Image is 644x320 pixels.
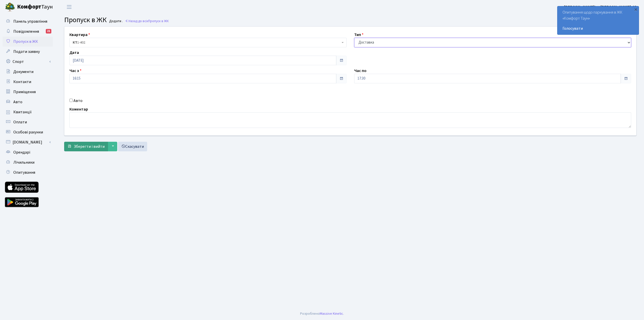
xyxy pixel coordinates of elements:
a: Панель управління [3,16,53,26]
button: Зберегти і вийти [64,142,108,151]
span: Таун [17,3,53,11]
div: Опитування щодо паркування в ЖК «Комфорт Таун» [557,6,639,34]
a: Особові рахунки [3,127,53,137]
a: Документи [3,67,53,77]
a: [PERSON_NAME]’єв [PERSON_NAME]. Ю. [564,4,638,10]
a: Оплати [3,117,53,127]
button: Переключити навігацію [63,3,75,11]
a: Спорт [3,57,53,67]
span: Повідомлення [13,29,39,34]
span: Оплати [13,119,27,125]
a: Лічильники [3,157,53,167]
label: Дата [69,50,79,56]
span: Документи [13,69,33,75]
a: Контакти [3,77,53,87]
span: Контакти [13,79,31,85]
span: Орендарі [13,150,30,155]
div: Розроблено . [300,311,344,316]
a: Приміщення [3,87,53,97]
b: Комфорт [17,3,41,11]
span: <b>КТ</b>&nbsp;&nbsp;&nbsp;&nbsp;1-402 [73,40,340,45]
span: Опитування [13,170,35,175]
span: <b>КТ</b>&nbsp;&nbsp;&nbsp;&nbsp;1-402 [69,38,347,47]
span: Лічильники [13,160,34,165]
a: Орендарі [3,147,53,157]
a: Повідомлення21 [3,26,53,37]
span: Зберегти і вийти [74,144,105,149]
span: Подати заявку [13,49,40,54]
div: × [633,7,638,12]
a: Авто [3,97,53,107]
b: КТ [73,40,77,45]
span: Квитанції [13,109,32,115]
label: Коментар [69,106,88,112]
span: Авто [13,99,22,105]
a: Голосувати [562,25,634,31]
div: 21 [46,29,51,33]
span: Пропуск в ЖК [64,15,107,25]
span: Панель управління [13,19,47,24]
small: Додати . [108,19,123,23]
a: Пропуск в ЖК [3,37,53,47]
a: [DOMAIN_NAME] [3,137,53,147]
label: Тип [354,32,364,38]
a: Опитування [3,167,53,177]
a: Massive Kinetic [320,311,343,316]
a: Скасувати [118,142,147,151]
a: Подати заявку [3,47,53,57]
label: Час по [354,68,367,74]
label: Час з [69,68,82,74]
img: logo.png [5,2,15,12]
span: Приміщення [13,89,36,95]
span: Пропуск в ЖК [148,19,169,23]
label: Квартира [69,32,90,38]
label: Авто [73,98,83,104]
b: [PERSON_NAME]’єв [PERSON_NAME]. Ю. [564,4,638,10]
a: Назад до всіхПропуск в ЖК [125,19,169,23]
span: Пропуск в ЖК [13,39,38,44]
span: Особові рахунки [13,129,43,135]
a: Квитанції [3,107,53,117]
